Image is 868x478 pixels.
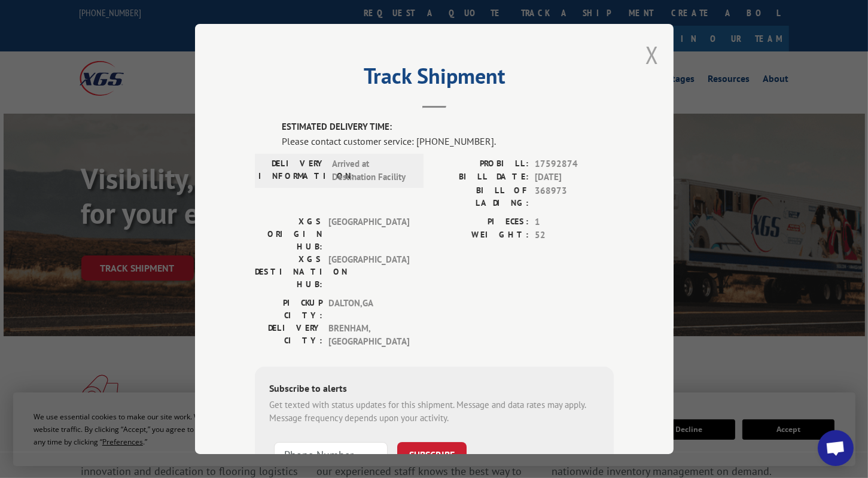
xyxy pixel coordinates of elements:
label: DELIVERY CITY: [255,322,322,349]
input: Phone Number [274,442,388,467]
span: [DATE] [535,171,614,184]
span: [GEOGRAPHIC_DATA] [328,215,409,253]
button: Close modal [645,39,659,71]
div: Subscribe to alerts [269,381,599,398]
label: XGS DESTINATION HUB: [255,253,322,291]
span: BRENHAM , [GEOGRAPHIC_DATA] [328,322,409,349]
label: ESTIMATED DELIVERY TIME: [282,120,614,134]
div: Get texted with status updates for this shipment. Message and data rates may apply. Message frequ... [269,398,599,425]
span: 1 [535,215,614,229]
span: Arrived at Destination Facility [332,157,413,184]
span: DALTON , GA [328,297,409,322]
label: BILL OF LADING: [434,184,529,209]
label: XGS ORIGIN HUB: [255,215,322,253]
div: Please contact customer service: [PHONE_NUMBER]. [282,134,614,148]
span: 17592874 [535,157,614,171]
button: SUBSCRIBE [397,442,467,467]
div: Open chat [818,430,854,466]
span: 52 [535,229,614,242]
label: WEIGHT: [434,229,529,242]
label: PIECES: [434,215,529,229]
label: BILL DATE: [434,171,529,184]
label: PROBILL: [434,157,529,171]
label: PICKUP CITY: [255,297,322,322]
span: 368973 [535,184,614,209]
span: [GEOGRAPHIC_DATA] [328,253,409,291]
h2: Track Shipment [255,68,614,90]
label: DELIVERY INFORMATION: [258,157,326,184]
